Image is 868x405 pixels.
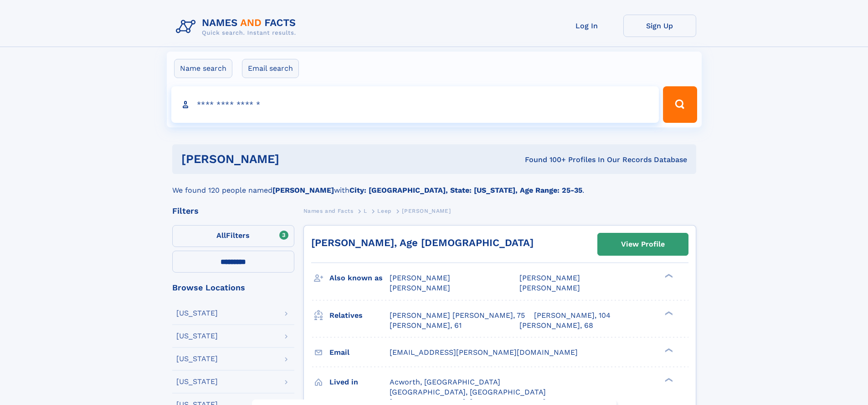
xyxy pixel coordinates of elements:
[349,186,582,195] b: City: [GEOGRAPHIC_DATA], State: [US_STATE], Age Range: 25-35
[377,205,391,216] a: Leep
[172,207,294,215] div: Filters
[172,15,303,39] img: Logo Names and Facts
[390,378,500,386] span: Acworth, [GEOGRAPHIC_DATA]
[172,174,696,196] div: We found 120 people named with .
[550,15,623,37] a: Log In
[329,308,390,323] h3: Relatives
[663,347,673,353] div: ❯
[663,377,673,383] div: ❯
[176,378,218,385] div: [US_STATE]
[402,208,451,214] span: [PERSON_NAME]
[216,231,226,240] span: All
[172,284,294,292] div: Browse Locations
[623,15,696,37] a: Sign Up
[176,332,218,340] div: [US_STATE]
[329,345,390,360] h3: Email
[176,355,218,363] div: [US_STATE]
[176,310,218,317] div: [US_STATE]
[621,234,665,255] div: View Profile
[519,284,580,292] span: [PERSON_NAME]
[390,348,578,357] span: [EMAIL_ADDRESS][PERSON_NAME][DOMAIN_NAME]
[174,59,232,78] label: Name search
[303,205,354,216] a: Names and Facts
[171,86,659,123] input: search input
[390,310,525,321] a: [PERSON_NAME] [PERSON_NAME], 75
[663,273,673,279] div: ❯
[519,321,593,331] a: [PERSON_NAME], 68
[377,208,391,214] span: Leep
[242,59,299,78] label: Email search
[390,284,450,292] span: [PERSON_NAME]
[390,274,450,282] span: [PERSON_NAME]
[534,310,611,321] a: [PERSON_NAME], 104
[181,153,402,165] h1: [PERSON_NAME]
[390,388,546,396] span: [GEOGRAPHIC_DATA], [GEOGRAPHIC_DATA]
[311,237,534,248] a: [PERSON_NAME], Age [DEMOGRAPHIC_DATA]
[329,374,390,390] h3: Lived in
[402,155,687,165] div: Found 100+ Profiles In Our Records Database
[663,310,673,316] div: ❯
[390,321,462,331] a: [PERSON_NAME], 61
[364,205,367,216] a: L
[598,233,688,255] a: View Profile
[519,274,580,282] span: [PERSON_NAME]
[329,270,390,286] h3: Also known as
[272,186,334,195] b: [PERSON_NAME]
[172,225,294,247] label: Filters
[663,86,697,123] button: Search Button
[364,208,367,214] span: L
